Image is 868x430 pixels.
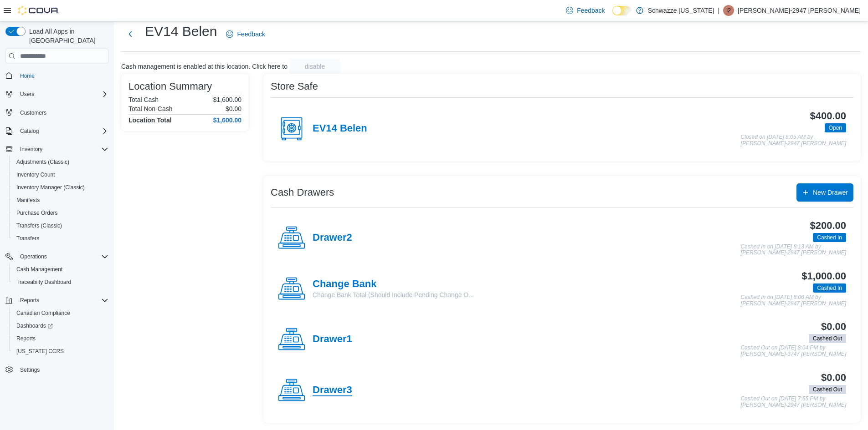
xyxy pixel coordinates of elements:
[2,363,112,376] button: Settings
[612,6,632,15] input: Dark Mode
[20,109,46,116] span: Customers
[16,348,64,355] span: [US_STATE] CCRS
[13,220,108,231] span: Transfers (Classic)
[825,123,846,132] span: Open
[2,250,112,263] button: Operations
[741,294,846,307] p: Cashed In on [DATE] 8:06 AM by [PERSON_NAME]-2947 [PERSON_NAME]
[13,182,108,193] span: Inventory Manager (Classic)
[16,364,108,375] span: Settings
[13,333,39,344] a: Reports
[9,345,112,358] button: [US_STATE] CCRS
[13,308,108,319] span: Canadian Compliance
[213,116,241,124] h4: $1,600.00
[20,72,35,80] span: Home
[2,143,112,156] button: Inventory
[16,71,38,81] a: Home
[16,266,62,273] span: Cash Management
[741,396,846,408] p: Cashed Out on [DATE] 7:55 PM by [PERSON_NAME]-2947 [PERSON_NAME]
[16,107,50,118] a: Customers
[16,251,51,262] button: Operations
[738,5,861,16] p: [PERSON_NAME]-2947 [PERSON_NAME]
[313,123,367,135] h4: EV14 Belen
[2,294,112,307] button: Reports
[20,297,39,304] span: Reports
[13,346,67,357] a: [US_STATE] CCRS
[9,168,112,181] button: Inventory Count
[16,107,108,118] span: Customers
[813,233,846,242] span: Cashed In
[16,89,108,100] span: Users
[26,27,108,45] span: Load All Apps in [GEOGRAPHIC_DATA]
[723,5,734,16] div: Isaac-2947 Beltran
[16,171,55,178] span: Inventory Count
[16,70,108,81] span: Home
[271,187,334,198] h3: Cash Drawers
[16,197,40,204] span: Manifests
[16,144,108,155] span: Inventory
[2,125,112,137] button: Catalog
[13,320,56,331] a: Dashboards
[13,157,73,167] a: Adjustments (Classic)
[13,195,43,206] a: Manifests
[13,346,108,357] span: Washington CCRS
[13,220,66,231] a: Transfers (Classic)
[213,96,241,103] p: $1,600.00
[9,194,112,207] button: Manifests
[16,322,53,329] span: Dashboards
[741,244,846,256] p: Cashed In on [DATE] 8:13 AM by [PERSON_NAME]-2947 [PERSON_NAME]
[313,384,352,396] h4: Drawer3
[13,157,108,167] span: Adjustments (Classic)
[821,321,846,332] h3: $0.00
[128,81,212,92] h3: Location Summary
[2,88,112,101] button: Users
[13,277,108,288] span: Traceabilty Dashboard
[810,111,846,121] h3: $400.00
[305,62,325,71] span: disable
[313,278,474,290] h4: Change Bank
[121,25,139,43] button: Next
[16,144,46,155] button: Inventory
[829,124,842,132] span: Open
[13,264,108,275] span: Cash Management
[271,81,318,92] h3: Store Safe
[20,366,40,374] span: Settings
[821,372,846,383] h3: $0.00
[121,63,288,70] p: Cash management is enabled at this location. Click here to
[9,181,112,194] button: Inventory Manager (Classic)
[648,5,714,16] p: Schwazze [US_STATE]
[16,184,85,191] span: Inventory Manager (Classic)
[9,276,112,288] button: Traceabilty Dashboard
[18,6,59,15] img: Cova
[16,89,38,100] button: Users
[13,207,108,218] span: Purchase Orders
[16,364,43,375] a: Settings
[20,146,42,153] span: Inventory
[16,335,36,342] span: Reports
[796,183,853,202] button: New Drawer
[9,156,112,168] button: Adjustments (Classic)
[9,319,112,332] a: Dashboards
[313,232,352,244] h4: Drawer2
[289,59,340,74] button: disable
[9,263,112,276] button: Cash Management
[726,5,731,16] span: I2
[13,264,66,275] a: Cash Management
[16,235,39,242] span: Transfers
[9,232,112,245] button: Transfers
[13,277,75,288] a: Traceabilty Dashboard
[718,5,719,16] p: |
[5,65,108,400] nav: Complex example
[813,283,846,293] span: Cashed In
[226,105,241,112] p: $0.00
[16,158,69,166] span: Adjustments (Classic)
[20,253,47,260] span: Operations
[809,334,846,343] span: Cashed Out
[16,209,58,217] span: Purchase Orders
[13,169,59,180] a: Inventory Count
[145,22,217,40] h1: EV14 Belen
[13,169,108,180] span: Inventory Count
[562,1,608,20] a: Feedback
[313,334,352,345] h4: Drawer1
[813,385,842,394] span: Cashed Out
